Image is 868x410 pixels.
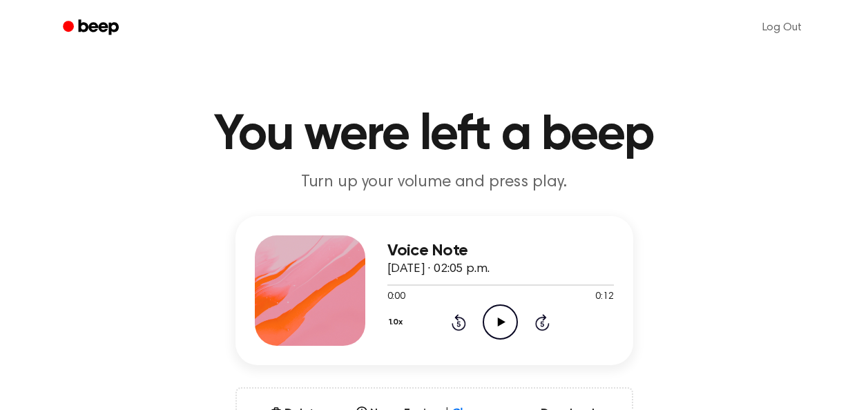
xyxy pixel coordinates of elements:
p: Turn up your volume and press play. [169,171,700,194]
span: 0:00 [387,290,405,304]
span: 0:12 [595,290,613,304]
span: [DATE] · 02:05 p.m. [387,263,490,275]
h1: You were left a beep [81,110,788,160]
a: Log Out [749,11,816,44]
a: Beep [53,14,131,41]
h3: Voice Note [387,242,614,260]
button: 1.0x [387,311,408,334]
